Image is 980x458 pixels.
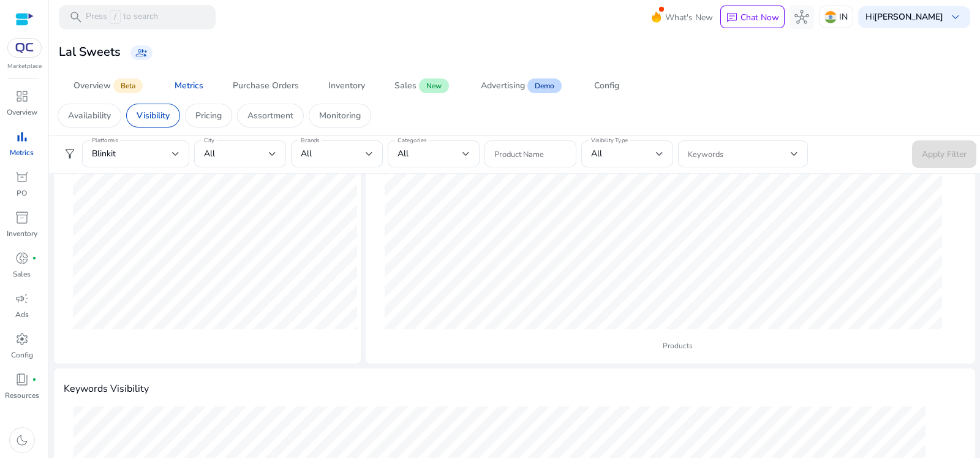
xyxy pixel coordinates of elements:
[92,148,116,159] span: Blinkit
[69,10,83,25] span: search
[15,433,29,448] span: dark_mode
[195,109,222,122] p: Pricing
[15,291,29,306] span: campaign
[59,45,121,59] h3: Lal Sweets
[15,210,29,225] span: inventory_2
[204,136,214,145] mat-label: City
[319,109,361,122] p: Monitoring
[110,10,121,24] span: /
[10,147,34,158] p: Metrics
[32,377,37,382] span: fiber_manual_record
[665,7,713,28] span: What's New
[794,10,809,25] span: hub
[13,269,31,280] p: Sales
[62,147,77,161] span: filter_alt
[204,148,215,159] span: All
[865,13,943,21] p: Hi
[839,6,848,28] p: IN
[591,148,602,159] span: All
[15,129,29,144] span: bar_chart
[15,89,29,104] span: dashboard
[15,332,29,346] span: settings
[527,78,562,93] span: Demo
[948,10,963,25] span: keyboard_arrow_down
[7,228,37,239] p: Inventory
[419,78,449,93] span: New
[398,136,426,145] mat-label: Categories
[7,107,37,118] p: Overview
[15,372,29,387] span: book_4
[301,148,312,159] span: All
[15,170,29,185] span: orders
[390,341,965,351] p: Products
[175,82,203,90] div: Metrics
[594,82,619,90] div: Config
[790,5,814,29] button: hub
[135,47,148,59] span: group_add
[720,6,785,29] button: chatChat Now
[15,309,29,320] p: Ads
[137,109,170,122] p: Visibility
[301,136,320,145] mat-label: Brands
[398,148,409,159] span: All
[113,78,143,93] span: Beta
[73,82,111,90] div: Overview
[64,383,965,395] h4: Keywords Visibility
[481,82,525,90] div: Advertising
[86,10,158,24] p: Press to search
[15,251,29,265] span: donut_small
[32,256,37,261] span: fiber_manual_record
[741,12,779,23] p: Chat Now
[7,62,42,71] p: Marketplace
[5,390,39,401] p: Resources
[394,82,417,90] div: Sales
[726,12,738,24] span: chat
[874,11,943,23] b: [PERSON_NAME]
[13,43,36,53] img: QC-logo.svg
[68,109,111,122] p: Availability
[130,45,153,60] a: group_add
[233,82,299,90] div: Purchase Orders
[328,82,365,90] div: Inventory
[824,11,837,23] img: in.svg
[17,188,27,199] p: PO
[92,136,118,145] mat-label: Platforms
[247,109,293,122] p: Assortment
[591,136,628,145] mat-label: Visibility Type
[11,349,33,361] p: Config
